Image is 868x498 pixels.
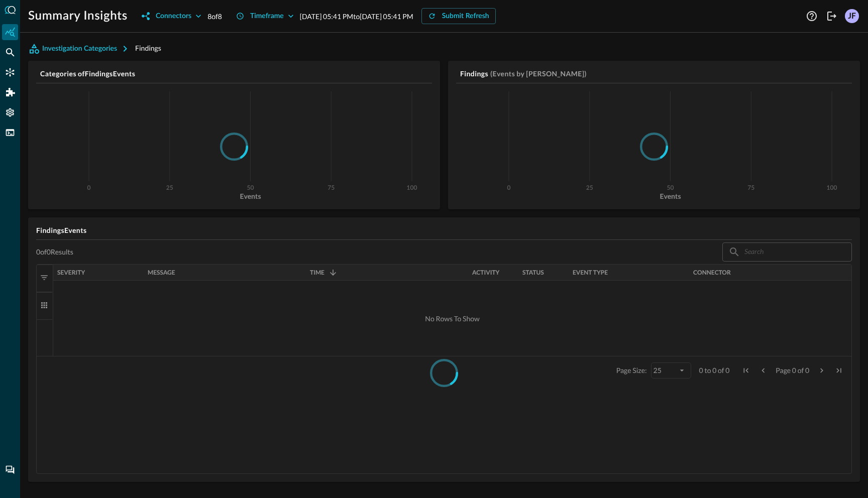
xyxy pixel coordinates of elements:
[845,9,859,23] div: JF
[824,8,840,24] button: Logout
[136,8,207,24] button: Connectors
[460,69,488,79] h5: Findings
[300,11,413,22] p: [DATE] 05:41 PM to [DATE] 05:41 PM
[442,10,489,23] div: Submit Refresh
[28,41,135,57] button: Investigation Categories
[36,225,852,235] h5: Findings Events
[804,8,820,24] button: Help
[40,69,432,79] h5: Categories of Findings Events
[744,242,829,261] input: Search
[2,64,18,80] div: Connectors
[2,462,18,478] div: Chat
[207,11,222,22] p: 8 of 8
[2,44,18,60] div: Federated Search
[156,10,191,23] div: Connectors
[135,44,161,52] span: Findings
[36,247,73,257] p: 0 of 0 Results
[3,84,19,100] div: Addons
[250,10,284,23] div: Timeframe
[2,104,18,120] div: Settings
[2,24,18,40] div: Summary Insights
[28,8,128,24] h1: Summary Insights
[2,125,18,141] div: FSQL
[421,8,496,24] button: Submit Refresh
[230,8,300,24] button: Timeframe
[490,69,587,79] h5: (Events by [PERSON_NAME])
